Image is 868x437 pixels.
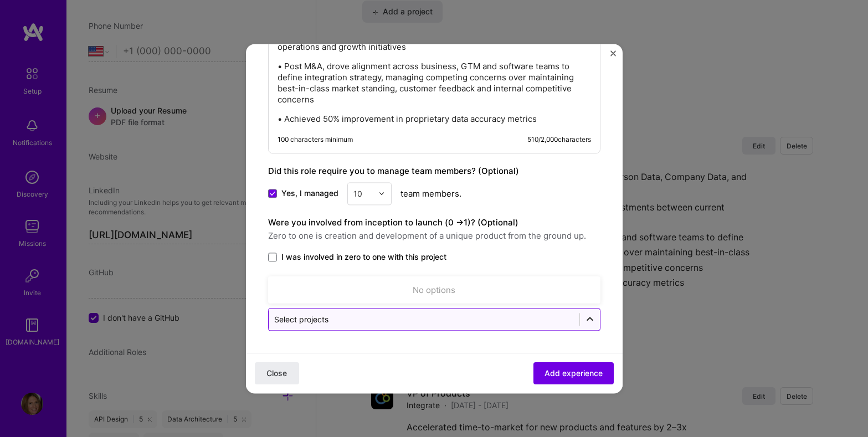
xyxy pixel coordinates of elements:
[527,135,591,144] div: 510 / 2,000 characters
[268,166,519,176] label: Did this role require you to manage team members? (Optional)
[268,274,600,287] label: Related projects (Optional)
[255,362,299,384] button: Close
[281,188,338,199] span: Yes, I managed
[271,280,597,300] div: No options
[545,368,603,379] span: Add experience
[278,135,353,144] div: 100 characters minimum
[266,368,287,379] span: Close
[378,190,385,197] img: drop icon
[278,61,591,105] p: • Post M&A, drove alignment across business, GTM and software teams to define integration strateg...
[274,313,328,325] div: Select projects
[281,251,446,263] span: I was involved in zero to one with this project
[278,114,591,125] p: • Achieved 50% improvement in proprietary data accuracy metrics
[533,362,614,384] button: Add experience
[268,217,518,228] label: Were you involved from inception to launch (0 - > 1)? (Optional)
[610,50,616,62] button: Close
[268,229,600,243] span: Zero to one is creation and development of a unique product from the ground up.
[268,182,600,205] div: team members.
